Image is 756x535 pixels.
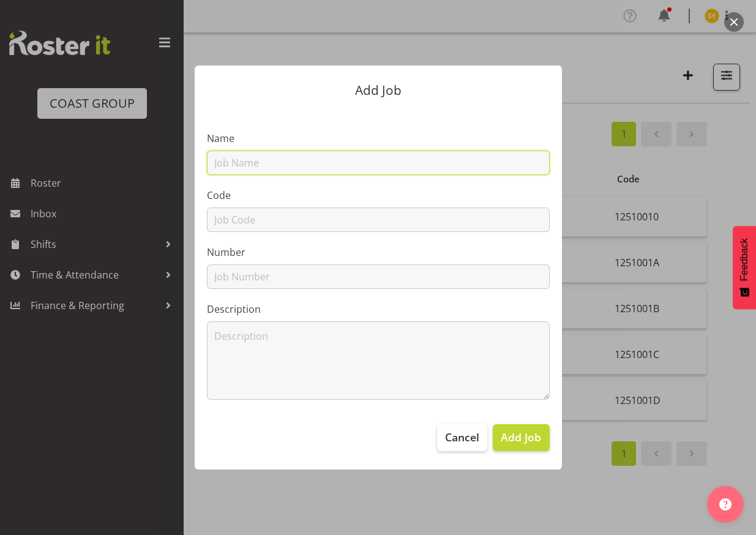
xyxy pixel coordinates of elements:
button: Cancel [437,424,487,451]
img: help-xxl-2.png [719,498,732,511]
span: Add Job [501,429,541,445]
span: Cancel [445,429,479,445]
span: Feedback [739,238,750,281]
input: Job Number [207,264,550,289]
p: Add Job [207,84,550,97]
label: Name [207,131,550,146]
button: Add Job [493,424,549,451]
input: Job Code [207,208,550,232]
input: Job Name [207,151,550,175]
label: Description [207,302,550,316]
label: Code [207,188,550,203]
button: Feedback - Show survey [733,226,756,309]
label: Number [207,245,550,260]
